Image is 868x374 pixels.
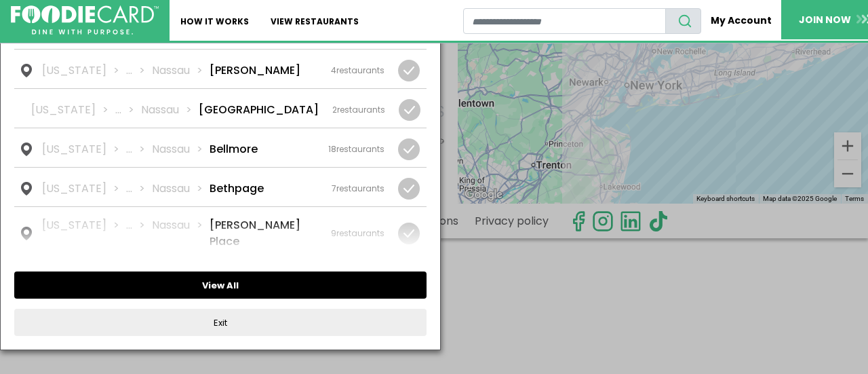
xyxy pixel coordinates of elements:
li: [US_STATE] [42,217,126,250]
li: ... [126,217,152,250]
img: FoodieCard; Eat, Drink, Save, Donate [11,5,159,35]
li: ... [126,62,152,79]
li: [US_STATE] [42,141,126,157]
a: [US_STATE] ... Nassau Bethpage 7restaurants [14,168,427,206]
li: Nassau [152,62,210,79]
button: search [665,8,701,34]
li: [PERSON_NAME] [210,62,300,79]
button: Exit [14,309,427,336]
li: Nassau [152,141,210,157]
span: 9 [331,227,336,239]
div: restaurants [331,227,384,240]
li: [US_STATE] [42,62,126,79]
li: [GEOGRAPHIC_DATA] [199,102,319,118]
span: 2 [332,104,337,115]
li: ... [126,181,152,197]
div: restaurants [332,104,385,116]
li: Nassau [152,181,210,197]
div: restaurants [332,183,384,195]
button: View All [14,272,427,299]
a: [US_STATE] ... Nassau [PERSON_NAME] 4restaurants [14,50,427,88]
div: restaurants [331,64,384,77]
li: Bethpage [210,181,264,197]
li: ... [126,141,152,157]
li: Nassau [152,217,210,250]
span: 7 [332,183,336,194]
span: 18 [328,143,336,155]
a: My Account [701,8,781,33]
li: Bellmore [210,141,258,157]
a: [US_STATE] ... Nassau [GEOGRAPHIC_DATA] 2restaurants [14,89,427,128]
li: Nassau [141,102,199,118]
input: restaurant search [463,8,666,34]
a: [US_STATE] ... Nassau [PERSON_NAME] Place 9restaurants [14,207,427,257]
div: restaurants [328,143,384,155]
li: [PERSON_NAME] Place [210,217,317,250]
span: 4 [331,64,336,76]
li: [US_STATE] [31,102,115,118]
li: [US_STATE] [42,181,126,197]
li: ... [115,102,141,118]
a: [US_STATE] ... Nassau Bellmore 18restaurants [14,128,427,167]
